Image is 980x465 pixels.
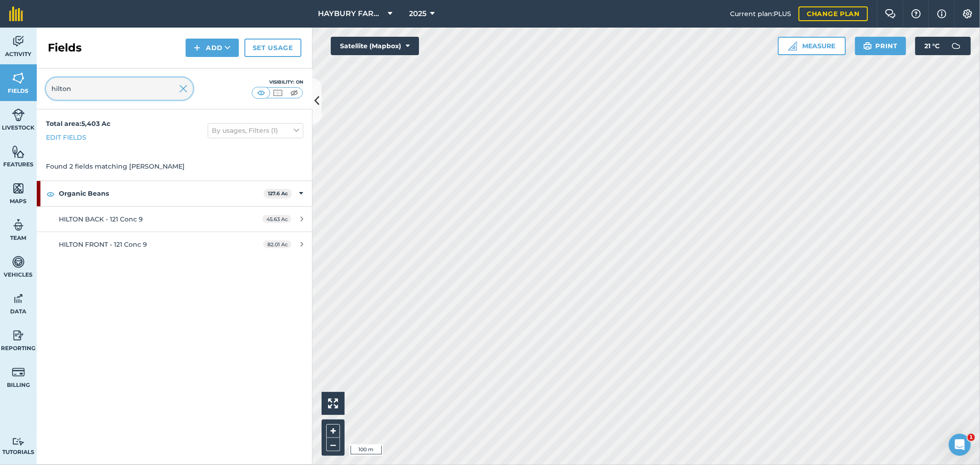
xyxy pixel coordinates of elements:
a: Set usage [244,39,301,57]
iframe: Intercom live chat [949,434,971,456]
div: Visibility: On [252,79,303,86]
button: + [326,424,340,438]
img: svg+xml;base64,PD94bWwgdmVyc2lvbj0iMS4wIiBlbmNvZGluZz0idXRmLTgiPz4KPCEtLSBHZW5lcmF0b3I6IEFkb2JlIE... [12,34,25,48]
img: svg+xml;base64,PD94bWwgdmVyc2lvbj0iMS4wIiBlbmNvZGluZz0idXRmLTgiPz4KPCEtLSBHZW5lcmF0b3I6IEFkb2JlIE... [12,292,25,306]
button: Print [855,37,906,55]
img: svg+xml;base64,PD94bWwgdmVyc2lvbj0iMS4wIiBlbmNvZGluZz0idXRmLTgiPz4KPCEtLSBHZW5lcmF0b3I6IEFkb2JlIE... [12,365,25,379]
h2: Fields [48,40,82,55]
strong: Total area : 5,403 Ac [46,119,110,128]
button: Satellite (Mapbox) [331,37,419,55]
span: 1 [968,434,975,441]
img: svg+xml;base64,PHN2ZyB4bWxucz0iaHR0cDovL3d3dy53My5vcmcvMjAwMC9zdmciIHdpZHRoPSIxNCIgaGVpZ2h0PSIyNC... [194,42,200,53]
img: svg+xml;base64,PD94bWwgdmVyc2lvbj0iMS4wIiBlbmNvZGluZz0idXRmLTgiPz4KPCEtLSBHZW5lcmF0b3I6IEFkb2JlIE... [12,329,25,342]
img: svg+xml;base64,PHN2ZyB4bWxucz0iaHR0cDovL3d3dy53My5vcmcvMjAwMC9zdmciIHdpZHRoPSI1MCIgaGVpZ2h0PSI0MC... [255,88,267,97]
a: HILTON FRONT - 121 Conc 982.01 Ac [37,232,312,257]
img: svg+xml;base64,PD94bWwgdmVyc2lvbj0iMS4wIiBlbmNvZGluZz0idXRmLTgiPz4KPCEtLSBHZW5lcmF0b3I6IEFkb2JlIE... [12,437,25,446]
img: svg+xml;base64,PHN2ZyB4bWxucz0iaHR0cDovL3d3dy53My5vcmcvMjAwMC9zdmciIHdpZHRoPSI1NiIgaGVpZ2h0PSI2MC... [12,71,25,85]
img: Four arrows, one pointing top left, one top right, one bottom right and the last bottom left [328,398,338,408]
div: Found 2 fields matching [PERSON_NAME] [37,152,312,181]
span: 2025 [409,8,427,19]
button: By usages, Filters (1) [208,123,303,138]
a: Change plan [799,6,868,21]
img: Ruler icon [788,41,797,51]
span: HILTON BACK - 121 Conc 9 [59,215,143,223]
span: 21 ° C [924,37,940,55]
img: svg+xml;base64,PD94bWwgdmVyc2lvbj0iMS4wIiBlbmNvZGluZz0idXRmLTgiPz4KPCEtLSBHZW5lcmF0b3I6IEFkb2JlIE... [12,108,25,122]
img: svg+xml;base64,PD94bWwgdmVyc2lvbj0iMS4wIiBlbmNvZGluZz0idXRmLTgiPz4KPCEtLSBHZW5lcmF0b3I6IEFkb2JlIE... [947,37,965,55]
img: svg+xml;base64,PHN2ZyB4bWxucz0iaHR0cDovL3d3dy53My5vcmcvMjAwMC9zdmciIHdpZHRoPSI1NiIgaGVpZ2h0PSI2MC... [12,181,25,195]
span: Current plan : PLUS [730,9,791,19]
img: svg+xml;base64,PHN2ZyB4bWxucz0iaHR0cDovL3d3dy53My5vcmcvMjAwMC9zdmciIHdpZHRoPSI1MCIgaGVpZ2h0PSI0MC... [272,88,283,97]
img: svg+xml;base64,PHN2ZyB4bWxucz0iaHR0cDovL3d3dy53My5vcmcvMjAwMC9zdmciIHdpZHRoPSI1MCIgaGVpZ2h0PSI0MC... [289,88,300,97]
span: HAYBURY FARMS INC [318,8,385,19]
div: Organic Beans127.6 Ac [37,181,312,206]
img: svg+xml;base64,PD94bWwgdmVyc2lvbj0iMS4wIiBlbmNvZGluZz0idXRmLTgiPz4KPCEtLSBHZW5lcmF0b3I6IEFkb2JlIE... [12,218,25,232]
button: 21 °C [915,37,971,55]
img: A cog icon [962,9,973,18]
input: Search [46,78,193,100]
img: Two speech bubbles overlapping with the left bubble in the forefront [885,9,896,18]
span: HILTON FRONT - 121 Conc 9 [59,240,147,249]
img: svg+xml;base64,PHN2ZyB4bWxucz0iaHR0cDovL3d3dy53My5vcmcvMjAwMC9zdmciIHdpZHRoPSIyMiIgaGVpZ2h0PSIzMC... [179,83,187,94]
img: fieldmargin Logo [9,6,23,21]
button: Add [186,39,239,57]
a: HILTON BACK - 121 Conc 945.63 Ac [37,207,312,232]
img: A question mark icon [911,9,922,18]
img: svg+xml;base64,PD94bWwgdmVyc2lvbj0iMS4wIiBlbmNvZGluZz0idXRmLTgiPz4KPCEtLSBHZW5lcmF0b3I6IEFkb2JlIE... [12,255,25,269]
img: svg+xml;base64,PHN2ZyB4bWxucz0iaHR0cDovL3d3dy53My5vcmcvMjAwMC9zdmciIHdpZHRoPSIxOCIgaGVpZ2h0PSIyNC... [46,188,55,199]
strong: Organic Beans [59,181,264,206]
img: svg+xml;base64,PHN2ZyB4bWxucz0iaHR0cDovL3d3dy53My5vcmcvMjAwMC9zdmciIHdpZHRoPSIxOSIgaGVpZ2h0PSIyNC... [863,40,872,51]
button: – [326,438,340,451]
strong: 127.6 Ac [268,190,288,197]
span: 45.63 Ac [262,215,291,223]
a: Edit fields [46,132,86,142]
button: Measure [778,37,846,55]
img: svg+xml;base64,PHN2ZyB4bWxucz0iaHR0cDovL3d3dy53My5vcmcvMjAwMC9zdmciIHdpZHRoPSI1NiIgaGVpZ2h0PSI2MC... [12,145,25,159]
img: svg+xml;base64,PHN2ZyB4bWxucz0iaHR0cDovL3d3dy53My5vcmcvMjAwMC9zdmciIHdpZHRoPSIxNyIgaGVpZ2h0PSIxNy... [937,8,946,19]
span: 82.01 Ac [263,240,291,248]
